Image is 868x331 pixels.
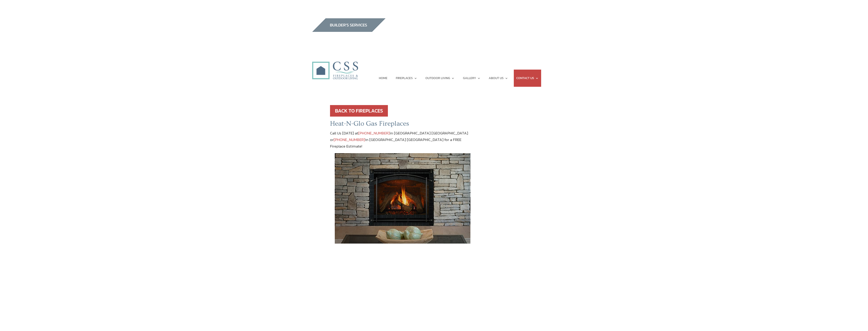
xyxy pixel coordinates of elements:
[358,130,390,136] a: [PHONE_NUMBER]
[335,153,470,244] img: Heat-N-Glo Gas Fireplace
[312,49,358,82] img: CSS Fireplaces & Outdoor Living (Formerly Construction Solutions & Supply)- Jacksonville Ormond B...
[312,28,386,33] a: builder services construction supply
[312,18,386,32] img: builders_btn
[396,70,417,87] a: FIREPLACES
[330,120,475,130] h2: Heat-N-Glo Gas Fireplaces
[379,70,387,87] a: HOME
[334,137,365,143] a: [PHONE_NUMBER]
[463,70,481,87] a: GALLERY
[516,70,539,87] a: CONTACT US
[330,105,388,117] a: BACK TO FIREPLACES
[330,130,475,153] p: Call Us [DATE] at in [GEOGRAPHIC_DATA] [GEOGRAPHIC_DATA] or in [GEOGRAPHIC_DATA] [GEOGRAPHIC_DATA...
[489,70,508,87] a: ABOUT US
[425,70,455,87] a: OUTDOOR LIVING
